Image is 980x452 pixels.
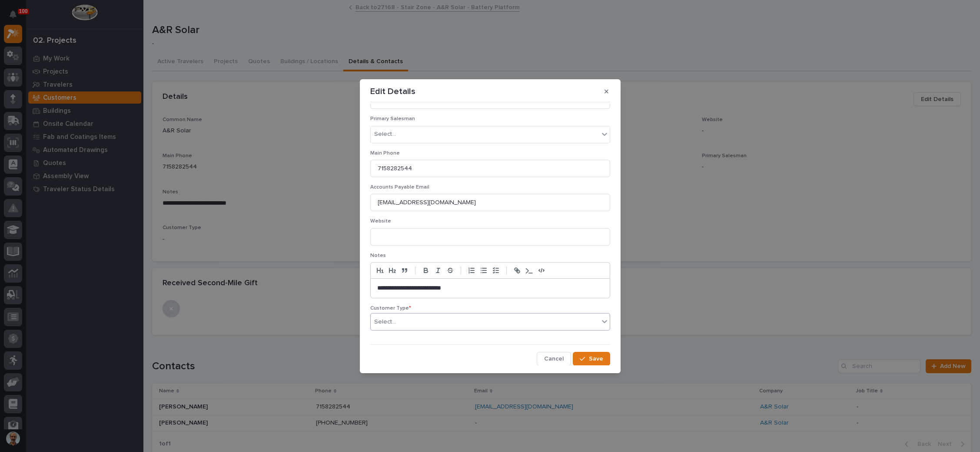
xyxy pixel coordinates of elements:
[374,317,396,327] div: Select...
[537,352,571,366] button: Cancel
[370,306,411,311] span: Customer Type
[370,219,391,224] span: Website
[374,130,396,139] div: Select...
[589,355,603,363] span: Save
[573,352,610,366] button: Save
[370,151,400,156] span: Main Phone
[370,185,429,190] span: Accounts Payable Email
[370,86,415,97] p: Edit Details
[370,116,415,121] span: Primary Salesman
[370,253,386,258] span: Notes
[544,355,564,363] span: Cancel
